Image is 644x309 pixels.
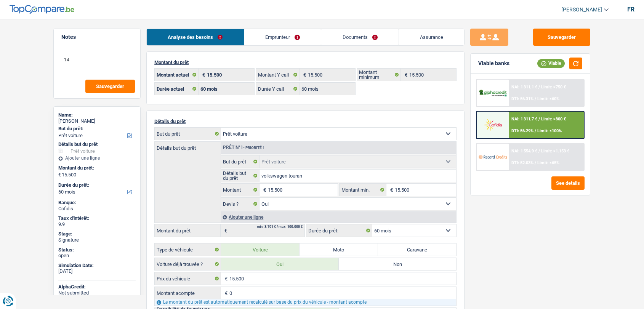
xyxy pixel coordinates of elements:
div: Status: [58,247,136,253]
span: € [221,272,229,285]
span: Limit: >800 € [541,117,566,122]
span: € [199,69,207,81]
span: € [221,224,229,237]
label: Montant du prêt: [58,165,134,171]
span: Limit: <65% [537,160,559,165]
div: Banque: [58,200,136,206]
span: € [221,287,229,299]
div: [PERSON_NAME] [58,118,136,124]
label: Montant min. [340,184,386,196]
label: Détails but du prêt [221,170,260,182]
span: Sauvegarder [96,84,124,89]
span: NAI: 1 311,7 € [511,117,537,122]
button: Sauvegarder [85,80,135,93]
span: Limit: <100% [537,128,562,133]
span: / [535,96,536,101]
label: Montant acompte [155,287,221,299]
label: Voiture déjà trouvée ? [155,258,221,270]
div: Détails but du prêt [58,141,136,147]
a: Documents [321,29,399,45]
label: Montant [221,184,260,196]
div: Stage: [58,231,136,237]
div: Prêt n°1 [221,145,267,150]
span: Limit: <60% [537,96,559,101]
p: Détails du prêt [154,118,457,124]
span: / [535,160,536,165]
div: fr [627,6,634,13]
span: € [300,69,308,81]
span: € [386,184,395,196]
label: Caravane [378,243,457,256]
div: min: 3.701 € / max: 100.000 € [257,225,303,229]
a: [PERSON_NAME] [555,3,609,16]
label: But du prêt [221,155,260,168]
label: Détails but du prêt [155,142,221,150]
div: Not submitted [58,290,136,296]
div: Ajouter une ligne [58,155,136,161]
div: Simulation Date: [58,263,136,269]
label: Durée Y call [256,83,300,95]
label: Devis ? [221,198,260,210]
div: Le montant du prêt est automatiquement recalculé sur base du prix du véhicule - montant acompte [155,299,456,306]
a: Assurance [399,29,465,45]
div: Viable banks [478,60,509,67]
div: open [58,253,136,259]
label: But du prêt [155,128,221,140]
h5: Notes [61,34,133,40]
label: Montant du prêt [155,224,221,237]
label: But du prêt: [58,126,134,132]
button: See details [551,176,585,190]
label: Durée du prêt: [58,182,134,188]
span: € [58,172,61,178]
label: Non [339,258,457,270]
span: € [260,184,268,196]
label: Prix du véhicule [155,272,221,285]
span: Limit: >750 € [541,85,566,90]
label: Voiture [221,243,300,256]
label: Montant minimum [357,69,401,81]
span: Limit: >1.153 € [541,149,569,154]
div: Name: [58,112,136,118]
div: Ajouter une ligne [221,211,456,223]
span: - Priorité 1 [243,146,265,150]
a: Analyse des besoins [147,29,244,45]
div: [DATE] [58,268,136,274]
button: Sauvegarder [533,29,590,46]
span: / [538,85,540,90]
p: Montant du prêt [154,59,457,65]
span: [PERSON_NAME] [561,6,602,13]
a: Emprunteur [244,29,321,45]
div: Cofidis [58,206,136,212]
span: DTI: 56.29% [511,128,533,133]
div: Viable [537,59,565,67]
label: Type de véhicule [155,243,221,256]
label: Oui [221,258,339,270]
div: Taux d'intérêt: [58,215,136,221]
label: Montant Y call [256,69,300,81]
span: € [401,69,409,81]
span: DTI: 52.03% [511,160,533,165]
img: AlphaCredit [479,89,507,98]
label: Moto [300,243,378,256]
img: TopCompare Logo [10,5,74,14]
span: / [538,117,540,122]
label: Durée actuel [155,83,199,95]
div: AlphaCredit: [58,284,136,290]
span: DTI: 56.31% [511,96,533,101]
div: 9.9 [58,221,136,227]
div: Signature [58,237,136,243]
span: NAI: 1 311,1 € [511,85,537,90]
label: Durée du prêt: [306,224,372,237]
span: NAI: 1 554,9 € [511,149,537,154]
span: / [538,149,540,154]
img: Cofidis [479,118,507,132]
img: Record Credits [479,150,507,164]
label: Montant actuel [155,69,199,81]
span: / [535,128,536,133]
